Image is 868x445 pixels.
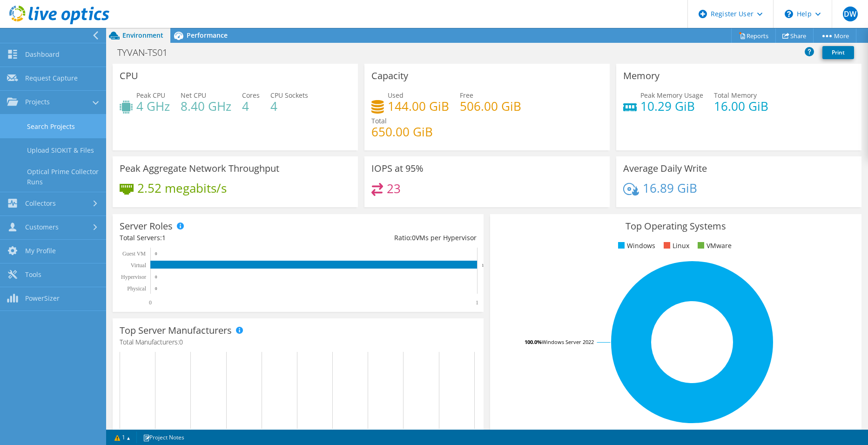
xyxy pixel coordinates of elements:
[387,183,401,194] h4: 23
[242,101,260,111] h4: 4
[661,241,689,251] li: Linux
[120,337,477,347] h4: Total Manufacturers:
[120,71,138,81] h3: CPU
[155,286,157,291] text: 0
[122,250,146,257] text: Guest VM
[388,91,404,100] span: Used
[136,101,170,111] h4: 4 GHz
[136,432,191,443] a: Project Notes
[371,71,408,81] h3: Capacity
[525,338,542,345] tspan: 100.0%
[476,299,478,306] text: 1
[775,28,814,43] a: Share
[460,91,473,100] span: Free
[136,91,165,100] span: Peak CPU
[371,163,424,174] h3: IOPS at 95%
[181,91,206,100] span: Net CPU
[127,285,146,292] text: Physical
[813,28,856,43] a: More
[822,46,854,59] a: Print
[120,325,232,336] h3: Top Server Manufacturers
[497,221,854,231] h3: Top Operating Systems
[388,101,449,111] h4: 144.00 GiB
[640,101,703,111] h4: 10.29 GiB
[714,101,768,111] h4: 16.00 GiB
[412,233,416,242] span: 0
[298,233,477,243] div: Ratio: VMs per Hypervisor
[270,91,308,100] span: CPU Sockets
[371,116,387,125] span: Total
[242,91,260,100] span: Cores
[542,338,594,345] tspan: Windows Server 2022
[120,163,279,174] h3: Peak Aggregate Network Throughput
[155,251,157,256] text: 0
[270,101,308,111] h4: 4
[131,262,147,269] text: Virtual
[181,101,231,111] h4: 8.40 GHz
[113,47,182,58] h1: TYVAN-TS01
[149,299,152,306] text: 0
[120,233,298,243] div: Total Servers:
[640,91,703,100] span: Peak Memory Usage
[714,91,757,100] span: Total Memory
[120,221,173,231] h3: Server Roles
[785,10,793,18] svg: \n
[843,7,858,21] span: DW
[155,275,157,279] text: 0
[482,263,484,268] text: 1
[695,241,732,251] li: VMware
[179,337,183,346] span: 0
[623,71,659,81] h3: Memory
[137,183,227,193] h4: 2.52 megabits/s
[122,31,163,40] span: Environment
[643,183,697,193] h4: 16.89 GiB
[460,101,521,111] h4: 506.00 GiB
[108,432,137,443] a: 1
[731,28,776,43] a: Reports
[616,241,655,251] li: Windows
[187,31,228,40] span: Performance
[121,274,146,280] text: Hypervisor
[371,127,433,137] h4: 650.00 GiB
[162,233,166,242] span: 1
[623,163,707,174] h3: Average Daily Write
